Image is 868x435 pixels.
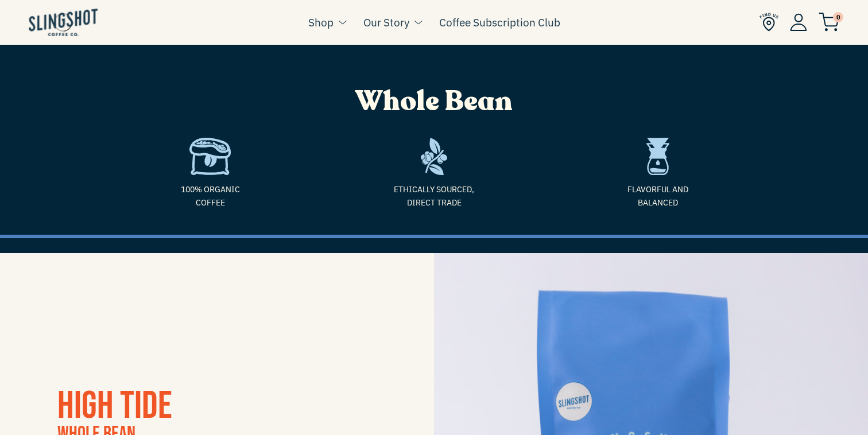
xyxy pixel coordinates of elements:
span: Ethically Sourced, Direct Trade [331,183,537,209]
img: frame-1635784469962.svg [421,138,448,175]
span: 100% Organic Coffee [107,183,313,209]
img: coffee-1635975492010.svg [189,138,231,175]
a: 0 [819,15,839,29]
a: Shop [308,14,334,31]
img: drip-1635975560969.svg [646,138,669,175]
span: Whole Bean [355,83,513,120]
span: Flavorful and Balanced [555,183,761,209]
img: Account [790,13,807,31]
span: 0 [833,12,843,22]
img: cart [819,13,839,32]
a: Coffee Subscription Club [439,14,560,31]
a: High Tide [57,383,172,429]
img: Find Us [759,13,778,32]
a: Our Story [363,14,409,31]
